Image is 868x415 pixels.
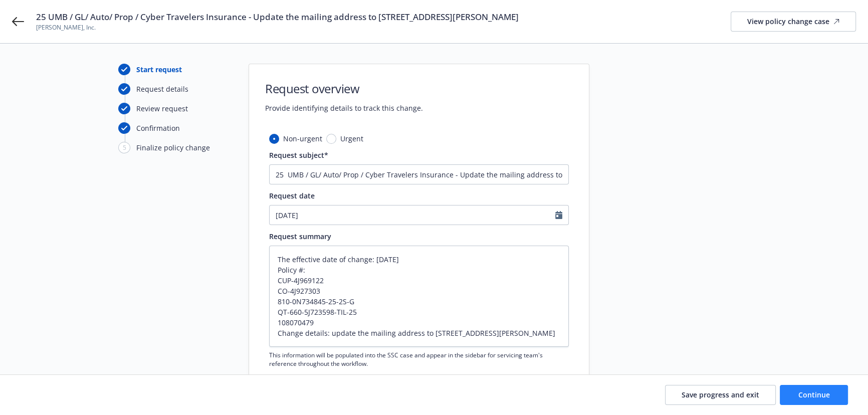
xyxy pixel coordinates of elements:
span: Request subject* [269,150,328,160]
input: Non-urgent [269,134,279,144]
textarea: The effective date of change: [DATE] Policy #: CUP-4J969122 CO-4J927303 810-0N734845-25-2S-G QT-6... [269,246,569,347]
svg: Calendar [555,211,562,219]
div: Confirmation [136,123,180,133]
button: Save progress and exit [665,385,776,405]
span: Request date [269,191,315,200]
span: This information will be populated into the SSC case and appear in the sidebar for servicing team... [269,351,569,368]
input: Urgent [326,134,336,144]
span: Non-urgent [283,133,322,144]
div: Finalize policy change [136,142,210,153]
div: 5 [118,142,130,153]
div: Review request [136,103,188,114]
input: MM/DD/YYYY [270,205,555,225]
div: Request details [136,84,188,94]
button: Continue [780,385,848,405]
span: Provide identifying details to track this change. [265,103,423,113]
div: Start request [136,64,182,75]
h1: Request overview [265,80,423,97]
div: View policy change case [747,12,839,31]
span: Save progress and exit [682,390,759,399]
span: Continue [798,390,830,399]
span: Urgent [340,133,363,144]
span: [PERSON_NAME], Inc. [36,23,519,32]
span: 25 UMB / GL/ Auto/ Prop / Cyber Travelers Insurance - Update the mailing address to [STREET_ADDRE... [36,11,519,23]
input: The subject will appear in the summary list view for quick reference. [269,164,569,184]
span: Request summary [269,232,331,241]
a: View policy change case [731,12,856,32]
